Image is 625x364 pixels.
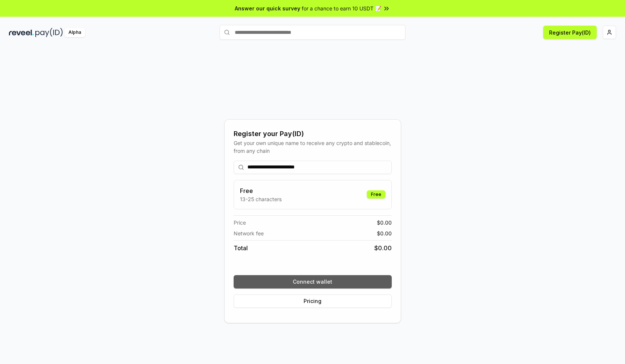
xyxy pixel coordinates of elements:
span: $ 0.00 [377,229,392,237]
div: Alpha [64,28,85,37]
span: Price [234,219,246,226]
button: Register Pay(ID) [543,26,597,39]
button: Pricing [234,294,392,308]
img: reveel_dark [9,28,34,37]
p: 13-25 characters [240,195,282,203]
button: Connect wallet [234,275,392,289]
span: $ 0.00 [377,219,392,226]
h3: Free [240,186,282,195]
div: Free [367,190,385,199]
div: Get your own unique name to receive any crypto and stablecoin, from any chain [234,139,392,155]
span: $ 0.00 [374,244,392,252]
span: Total [234,244,248,252]
span: for a chance to earn 10 USDT 📝 [302,4,381,12]
span: Answer our quick survey [235,4,300,12]
div: Register your Pay(ID) [234,129,392,139]
img: pay_id [35,28,63,37]
span: Network fee [234,229,264,237]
